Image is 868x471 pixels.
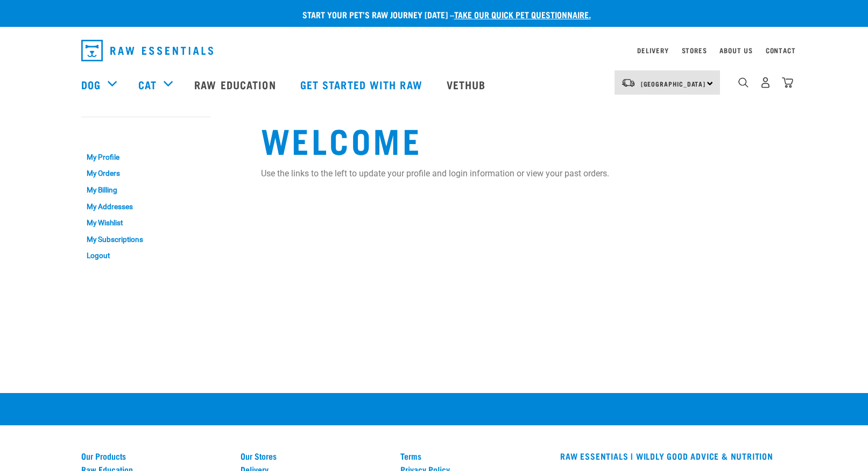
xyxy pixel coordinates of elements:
a: Our Stores [241,451,387,461]
a: About Us [719,48,752,52]
img: Raw Essentials Logo [81,40,213,61]
a: Delivery [637,48,668,52]
nav: dropdown navigation [73,35,796,66]
img: van-moving.png [621,78,636,88]
h1: Welcome [261,120,787,159]
a: Stores [682,48,707,52]
a: My Orders [81,166,210,182]
a: take our quick pet questionnaire. [454,12,591,17]
a: My Wishlist [81,215,210,231]
a: Vethub [436,63,499,106]
a: Dog [81,76,101,92]
a: My Account [81,127,133,132]
img: home-icon@2x.png [782,77,793,88]
a: My Subscriptions [81,231,210,248]
a: Get started with Raw [290,63,436,106]
a: Raw Education [184,63,289,106]
a: Terms [400,451,547,461]
p: Use the links to the left to update your profile and login information or view your past orders. [261,167,787,180]
img: user.png [760,77,771,88]
a: My Addresses [81,198,210,215]
a: Our Products [81,451,228,461]
img: home-icon-1@2x.png [738,77,749,88]
a: Contact [766,48,796,52]
span: [GEOGRAPHIC_DATA] [641,82,706,85]
a: Cat [138,76,157,92]
a: My Profile [81,149,210,166]
a: Logout [81,247,210,264]
h3: RAW ESSENTIALS | Wildly Good Advice & Nutrition [560,451,787,461]
a: My Billing [81,182,210,198]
